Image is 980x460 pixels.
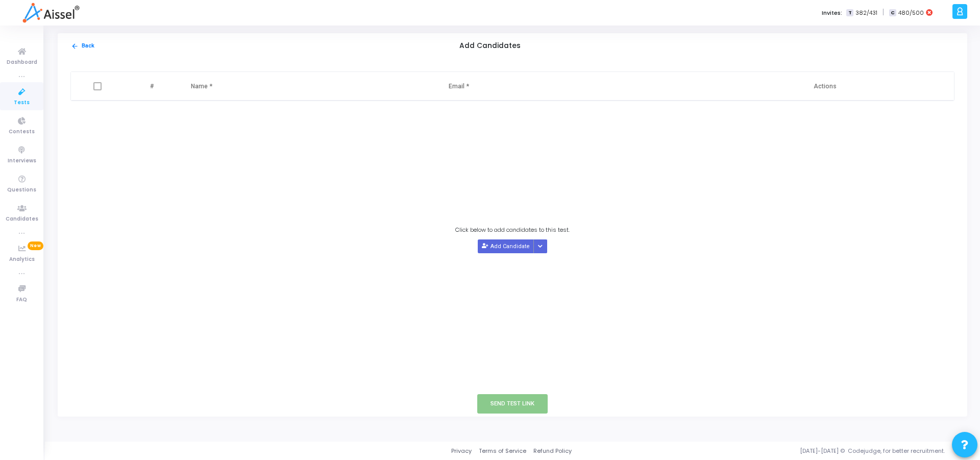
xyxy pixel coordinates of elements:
[883,7,884,18] span: |
[898,9,924,17] span: 480/500
[22,3,79,23] img: logo
[438,72,696,101] th: Email *
[16,296,27,304] span: FAQ
[28,241,43,250] span: New
[7,186,36,195] span: Questions
[70,41,95,51] button: Back
[7,58,37,67] span: Dashboard
[696,72,954,101] th: Actions
[822,9,842,17] label: Invites:
[478,239,534,253] button: Add Candidate
[889,9,896,17] span: C
[533,239,548,253] div: Button group with nested dropdown
[451,447,472,455] a: Privacy
[572,447,967,455] div: [DATE]-[DATE] © Codejudge, for better recruitment.
[477,394,548,413] button: Send Test Link
[9,255,35,264] span: Analytics
[8,157,36,165] span: Interviews
[846,9,853,17] span: T
[126,72,180,101] th: #
[14,99,30,107] span: Tests
[455,226,570,234] span: Click below to add candidates to this test.
[6,215,38,224] span: Candidates
[181,72,438,101] th: Name *
[9,128,35,136] span: Contests
[459,42,521,51] h5: Add Candidates
[479,447,526,455] a: Terms of Service
[855,9,877,17] span: 382/431
[533,447,572,455] a: Refund Policy
[71,42,79,50] mat-icon: arrow_back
